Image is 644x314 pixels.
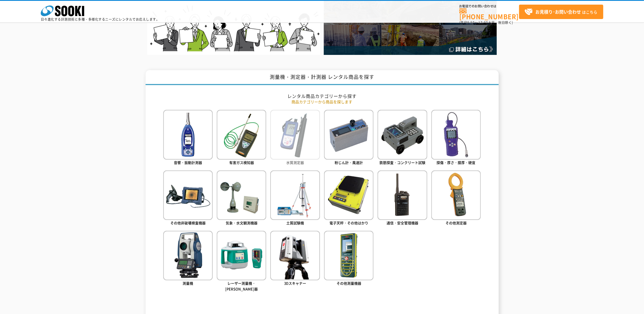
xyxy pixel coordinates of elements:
span: お電話でのお問い合わせは [459,5,519,8]
img: 有害ガス検知器 [217,110,266,159]
img: 通信・安全管理機器 [378,170,427,220]
a: その他測量機器 [324,231,373,287]
p: 日々進化する計測技術と多種・多様化するニーズにレンタルでお応えします。 [41,18,160,21]
img: その他測量機器 [324,231,373,280]
a: 探傷・厚さ・膜厚・硬度 [431,110,481,166]
a: 音響・振動計測器 [163,110,213,166]
span: 有害ガス検知器 [229,160,254,165]
p: 商品カテゴリーから商品を探します [163,99,481,105]
img: 音響・振動計測器 [163,110,213,159]
span: 土質試験機 [286,220,304,225]
img: 土質試験機 [270,170,320,220]
a: 水質測定器 [270,110,320,166]
span: 鉄筋探査・コンクリート試験 [379,160,425,165]
a: [PHONE_NUMBER] [459,8,519,20]
img: 電子天秤・その他はかり [324,170,373,220]
span: はこちら [524,8,597,16]
span: その他非破壊検査機器 [170,220,206,225]
a: その他測定器 [431,170,481,227]
a: 電子天秤・その他はかり [324,170,373,227]
span: 8:50 [467,20,475,25]
span: その他測量機器 [337,281,361,286]
h1: 測量機・測定器・計測器 レンタル商品を探す [146,70,499,85]
span: 電子天秤・その他はかり [329,220,368,225]
a: 有害ガス検知器 [217,110,266,166]
img: レーザー測量機・墨出器 [217,231,266,280]
span: (平日 ～ 土日、祝日除く) [459,20,513,25]
span: その他測定器 [445,220,467,225]
a: 鉄筋探査・コンクリート試験 [378,110,427,166]
a: 土質試験機 [270,170,320,227]
a: レーザー測量機・[PERSON_NAME]器 [217,231,266,293]
a: 粉じん計・風速計 [324,110,373,166]
img: 気象・水文観測機器 [217,170,266,220]
span: 測量機 [183,281,193,286]
img: 探傷・厚さ・膜厚・硬度 [431,110,481,159]
span: 粉じん計・風速計 [335,160,363,165]
a: 測量機 [163,231,213,287]
span: 音響・振動計測器 [174,160,202,165]
a: 気象・水文観測機器 [217,170,266,227]
span: 探傷・厚さ・膜厚・硬度 [437,160,476,165]
a: その他非破壊検査機器 [163,170,213,227]
h2: レンタル商品カテゴリーから探す [163,93,481,99]
img: その他測定器 [431,170,481,220]
img: 水質測定器 [270,110,320,159]
img: その他非破壊検査機器 [163,170,213,220]
strong: お見積り･お問い合わせ [535,8,581,15]
span: 3Dスキャナー [284,281,306,286]
a: 通信・安全管理機器 [378,170,427,227]
span: 通信・安全管理機器 [387,220,418,225]
img: 粉じん計・風速計 [324,110,373,159]
img: 鉄筋探査・コンクリート試験 [378,110,427,159]
span: 17:30 [478,20,488,25]
span: 水質測定器 [286,160,304,165]
span: レーザー測量機・[PERSON_NAME]器 [225,281,258,291]
img: 測量機 [163,231,213,280]
img: 3Dスキャナー [270,231,320,280]
a: お見積り･お問い合わせはこちら [519,5,603,19]
a: 3Dスキャナー [270,231,320,287]
span: 気象・水文観測機器 [226,220,257,225]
